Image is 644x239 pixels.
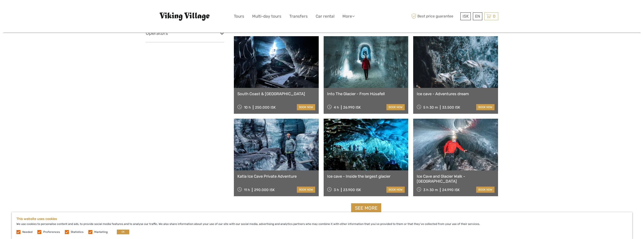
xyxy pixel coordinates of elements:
[316,13,334,20] a: Car rental
[473,12,482,20] div: EN
[54,7,60,13] button: Open LiveChat chat widget
[327,174,405,179] a: Ice cave - Inside the largest glacier
[146,30,224,36] h3: Operators
[442,105,460,110] div: 33.500 ISK
[252,13,281,20] a: Multi-day tours
[410,12,459,20] span: Best price guarantee
[343,188,361,192] div: 23.900 ISK
[417,174,495,184] a: Ice Cave and Glacier Walk - [GEOGRAPHIC_DATA]
[22,230,32,234] label: Needed
[351,203,381,213] a: See more
[12,212,632,239] div: We use cookies to personalise content and ads, to provide social media features and to analyse ou...
[463,14,469,19] span: ISK
[417,91,495,96] a: Ice cave - Adventures dream
[254,188,275,192] div: 290.000 ISK
[117,230,129,234] button: OK
[476,187,495,193] a: book now
[297,104,315,110] a: book now
[244,188,250,192] span: 11 h
[234,13,244,20] a: Tours
[476,104,495,110] a: book now
[71,230,83,234] label: Statistics
[43,230,60,234] label: Preferences
[255,105,276,110] div: 250.000 ISK
[244,105,251,110] span: 10 h
[94,230,108,234] label: Marketing
[327,91,405,96] a: Into The Glacier - From Húsafell
[16,217,628,221] h5: This website uses cookies
[492,14,496,19] span: 0
[342,13,355,20] a: More
[334,105,339,110] span: 4 h
[7,8,53,12] p: We're away right now. Please check back later!
[386,187,405,193] a: book now
[297,187,315,193] a: book now
[237,174,315,179] a: Katla Ice Cave Private Adventure
[159,12,211,21] img: Viking Village - Hótel Víking
[386,104,405,110] a: book now
[442,188,460,192] div: 24.990 ISK
[423,105,438,110] span: 5 h 30 m
[334,188,339,192] span: 3 h
[237,91,315,96] a: South Coast & [GEOGRAPHIC_DATA]
[343,105,361,110] div: 26.990 ISK
[423,188,438,192] span: 3 h 30 m
[289,13,308,20] a: Transfers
